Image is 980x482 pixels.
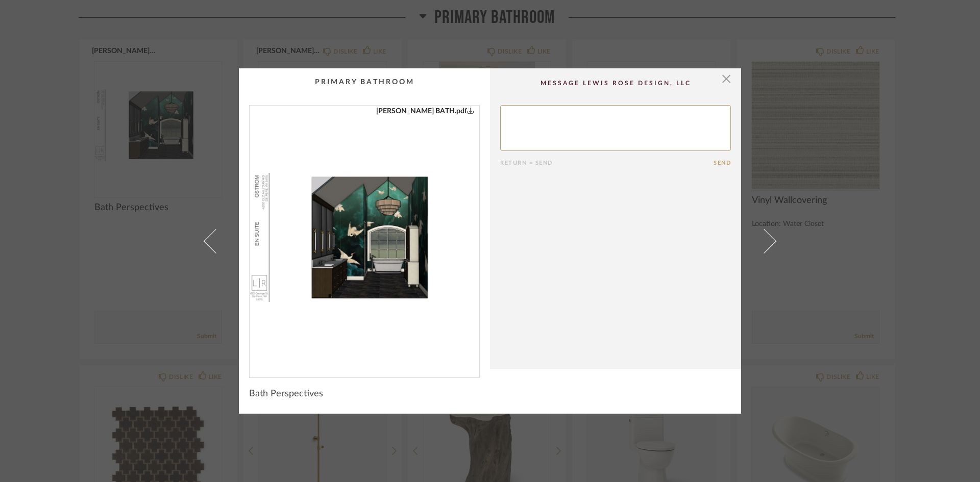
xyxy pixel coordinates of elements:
img: 9f184e00-4a3c-4804-8c6b-8a2d79f1ba83_1000x1000.jpg [250,106,479,369]
div: 0 [250,106,479,369]
span: Bath Perspectives [249,388,323,399]
button: Close [716,68,737,89]
a: [PERSON_NAME] BATH.pdf [376,106,474,117]
button: Send [714,160,731,166]
div: Return = Send [500,160,714,166]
